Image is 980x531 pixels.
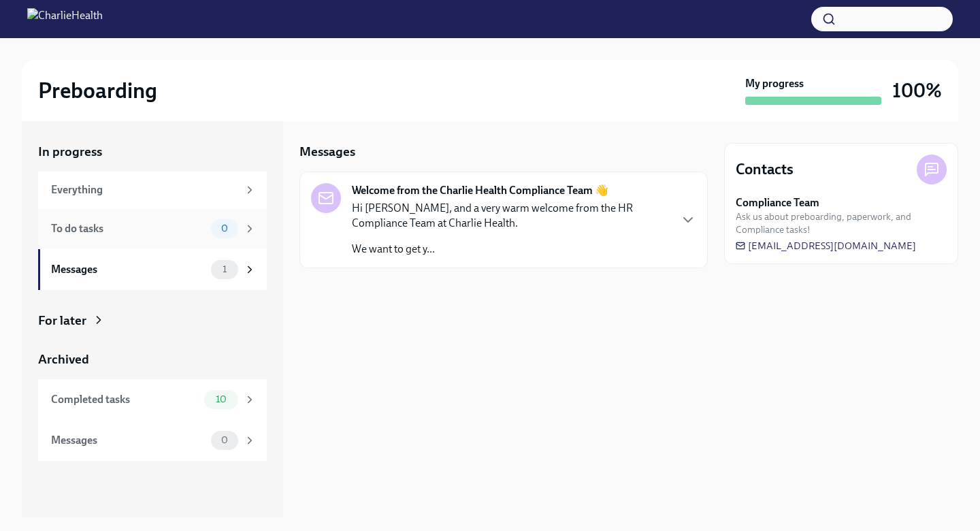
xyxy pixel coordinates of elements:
span: Ask us about preboarding, paperwork, and Compliance tasks! [736,210,947,236]
a: Archived [38,351,267,368]
span: 1 [214,264,235,274]
strong: Welcome from the Charlie Health Compliance Team 👋 [352,183,608,198]
a: To do tasks0 [38,208,267,249]
a: In progress [38,143,267,161]
div: Everything [51,182,238,197]
a: Completed tasks10 [38,379,267,420]
h2: Preboarding [38,77,157,104]
a: Messages0 [38,420,267,461]
a: [EMAIL_ADDRESS][DOMAIN_NAME] [736,239,916,253]
h5: Messages [299,143,355,161]
span: 0 [213,435,236,445]
div: Messages [51,433,206,448]
img: CharlieHealth [27,8,103,30]
p: We want to get y... [352,242,669,257]
p: Hi [PERSON_NAME], and a very warm welcome from the HR Compliance Team at Charlie Health. [352,201,669,231]
a: For later [38,312,267,329]
span: 0 [213,223,236,234]
a: Everything [38,172,267,208]
h4: Contacts [736,159,794,180]
span: 10 [208,394,235,404]
h3: 100% [892,78,942,103]
div: Messages [51,262,206,277]
strong: My progress [745,76,804,91]
div: To do tasks [51,221,206,236]
div: Completed tasks [51,392,199,407]
a: Messages1 [38,249,267,290]
div: For later [38,312,86,329]
strong: Compliance Team [736,195,819,210]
